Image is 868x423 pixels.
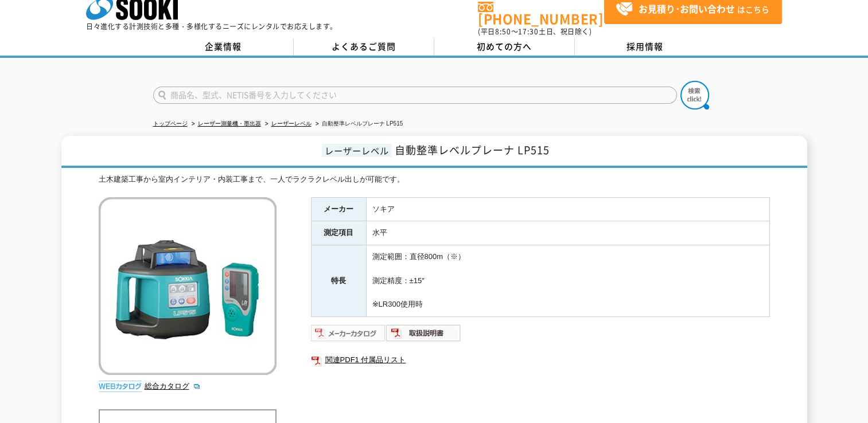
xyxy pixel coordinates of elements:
a: 企業情報 [153,38,294,56]
a: 関連PDF1 付属品リスト [311,352,770,367]
td: 水平 [366,221,769,245]
td: ソキア [366,197,769,221]
img: 自動整準レベルプレーナ LP515 [99,197,277,375]
strong: お見積り･お問い合わせ [639,2,735,15]
img: webカタログ [99,381,142,392]
img: 取扱説明書 [386,324,461,342]
th: 特長 [311,245,366,317]
p: 日々進化する計測技術と多種・多様化するニーズにレンタルでお応えします。 [86,23,337,30]
img: btn_search.png [680,81,709,109]
div: 土木建築工事から室内インテリア・内装工事まで、一人でラクラクレベル出しが可能です。 [99,174,770,186]
a: よくあるご質問 [294,38,434,56]
span: 8:50 [495,26,511,37]
th: 測定項目 [311,221,366,245]
img: メーカーカタログ [311,324,386,342]
li: 自動整準レベルプレーナ LP515 [313,118,403,130]
a: 取扱説明書 [386,331,461,340]
th: メーカー [311,197,366,221]
span: はこちら [616,1,769,18]
td: 測定範囲：直径800m（※） 測定精度：±15″ ※LR300使用時 [366,245,769,317]
a: レーザーレベル [271,120,312,127]
span: 17:30 [518,26,539,37]
span: 自動整準レベルプレーナ LP515 [395,142,550,158]
a: [PHONE_NUMBER] [478,2,604,25]
a: 採用情報 [575,38,715,56]
a: メーカーカタログ [311,331,386,340]
span: 初めての方へ [477,40,532,53]
span: レーザーレベル [322,144,392,157]
input: 商品名、型式、NETIS番号を入力してください [153,87,677,104]
a: 総合カタログ [145,382,201,390]
span: (平日 ～ 土日、祝日除く) [478,26,591,37]
a: レーザー測量機・墨出器 [198,120,261,127]
a: トップページ [153,120,188,127]
a: 初めての方へ [434,38,575,56]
